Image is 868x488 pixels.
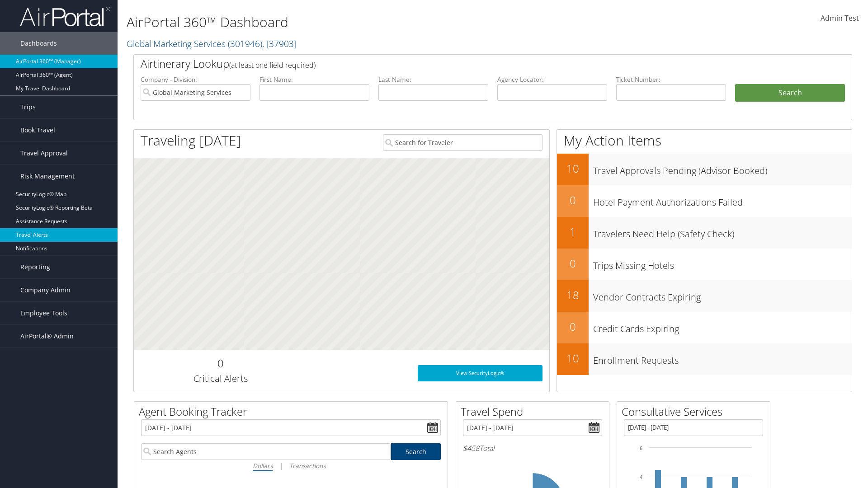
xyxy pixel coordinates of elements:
h3: Credit Cards Expiring [593,318,852,335]
a: View SecurityLogic® [418,365,542,381]
a: 0Credit Cards Expiring [557,312,852,343]
h3: Trips Missing Hotels [593,255,852,272]
a: 10Travel Approvals Pending (Advisor Booked) [557,154,852,185]
i: Transactions [289,461,325,470]
h2: Airtinerary Lookup [141,56,785,71]
span: AirPortal® Admin [20,325,74,347]
span: , [ 37903 ] [262,38,297,50]
a: 0Trips Missing Hotels [557,249,852,280]
span: Dashboards [20,32,57,55]
h3: Hotel Payment Authorizations Failed [593,192,852,209]
h2: 0 [141,356,300,371]
a: 1Travelers Need Help (Safety Check) [557,217,852,249]
h3: Travelers Need Help (Safety Check) [593,223,852,240]
h1: AirPortal 360™ Dashboard [127,13,615,32]
h3: Critical Alerts [141,372,300,385]
h2: 0 [557,256,589,271]
span: Trips [20,96,36,118]
span: $458 [463,443,479,453]
span: (at least one field required) [229,60,316,70]
span: ( 301946 ) [228,38,262,50]
input: Search for Traveler [383,134,542,151]
input: Search Agents [141,443,391,460]
a: 18Vendor Contracts Expiring [557,280,852,312]
h2: 18 [557,287,589,303]
h3: Travel Approvals Pending (Advisor Booked) [593,160,852,177]
a: Admin Test [821,5,859,33]
label: Company - Division: [141,75,250,84]
i: Dollars [253,461,273,470]
tspan: 4 [640,474,642,480]
button: Search [735,84,845,102]
h2: Consultative Services [622,404,770,419]
h1: Traveling [DATE] [141,131,241,150]
h2: 1 [557,224,589,239]
a: Global Marketing Services [127,38,297,50]
h2: 0 [557,192,589,208]
label: First Name: [259,75,369,84]
span: Admin Test [821,13,859,23]
h6: Total [463,443,602,453]
span: Risk Management [20,165,75,188]
h3: Enrollment Requests [593,350,852,367]
h2: 10 [557,351,589,366]
label: Last Name: [378,75,488,84]
h1: My Action Items [557,131,852,150]
span: Book Travel [20,119,55,141]
h2: Travel Spend [461,404,609,419]
a: Search [391,443,441,460]
span: Travel Approval [20,142,68,164]
h2: 10 [557,161,589,176]
h2: 0 [557,319,589,334]
a: 0Hotel Payment Authorizations Failed [557,185,852,217]
h2: Agent Booking Tracker [139,404,448,419]
label: Agency Locator: [497,75,607,84]
label: Ticket Number: [616,75,726,84]
span: Company Admin [20,279,71,301]
img: airportal-logo.png [20,6,110,27]
a: 10Enrollment Requests [557,343,852,375]
h3: Vendor Contracts Expiring [593,286,852,304]
tspan: 6 [640,446,642,451]
span: Employee Tools [20,302,67,324]
div: | [141,460,441,471]
span: Reporting [20,256,50,278]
